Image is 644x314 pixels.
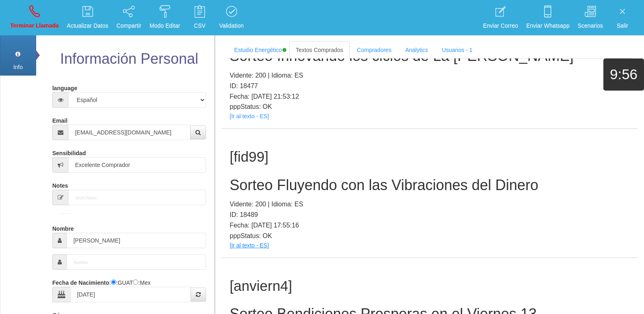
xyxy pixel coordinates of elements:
a: Compradores [351,41,398,58]
p: Enviar Correo [483,21,518,30]
h1: [anviern4] [230,278,630,294]
label: language [52,81,77,92]
p: ID: 18477 [230,81,630,91]
a: Usuarios - 1 [435,41,479,58]
label: Sensibilidad [52,146,86,157]
a: Terminar Llamada [7,2,62,33]
input: Apellido [67,254,206,270]
label: Fecha de Nacimiento [52,276,109,287]
input: Short-Notes [68,190,206,205]
p: Salir [611,21,634,30]
p: Modo Editar [150,21,180,30]
p: pppStatus: OK [230,231,630,241]
p: Fecha: [DATE] 21:53:12 [230,91,630,102]
a: Scenarios [575,2,606,33]
div: : :GUAT :Mex [52,276,206,302]
p: Terminar Llamada [10,21,59,30]
p: Scenarios [578,21,603,30]
input: :Quechi GUAT [111,279,116,285]
a: Textos Comprados [289,41,350,58]
input: Correo electrónico [68,125,191,140]
p: ID: 18489 [230,210,630,220]
a: Modo Editar [147,2,183,33]
a: Estudio Energético [228,41,288,58]
a: Enviar Correo [480,2,521,33]
a: Validation [216,2,246,33]
a: Analytics [399,41,434,58]
label: Nombre [52,222,74,233]
p: Vidente: 200 | Idioma: ES [230,70,630,81]
p: Fecha: [DATE] 17:55:16 [230,220,630,231]
input: :Yuca-Mex [133,279,138,285]
p: Validation [219,21,243,30]
p: Actualizar Datos [67,21,108,30]
p: Vidente: 200 | Idioma: ES [230,199,630,210]
a: CSV [185,2,214,33]
a: [Ir al texto - ES] [230,113,269,119]
h2: Sorteo Innovando los ciclos de La [PERSON_NAME] [230,48,630,64]
input: Nombre [67,233,206,248]
a: Actualizar Datos [64,2,111,33]
label: Email [52,114,67,125]
a: Salir [608,2,637,33]
p: pppStatus: OK [230,102,630,112]
p: Enviar Whatsapp [526,21,570,30]
a: [Ir al texto - ES] [230,242,269,249]
p: CSV [188,21,211,30]
a: Compartir [114,2,144,33]
h2: Sorteo Fluyendo con las Vibraciones del Dinero [230,177,630,193]
input: Sensibilidad [68,157,206,173]
p: Compartir [117,21,141,30]
h1: 9:56 [603,67,644,82]
a: Enviar Whatsapp [523,2,572,33]
h1: [fid99] [230,149,630,165]
label: Notes [52,179,68,190]
h2: Información Personal [50,51,208,67]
